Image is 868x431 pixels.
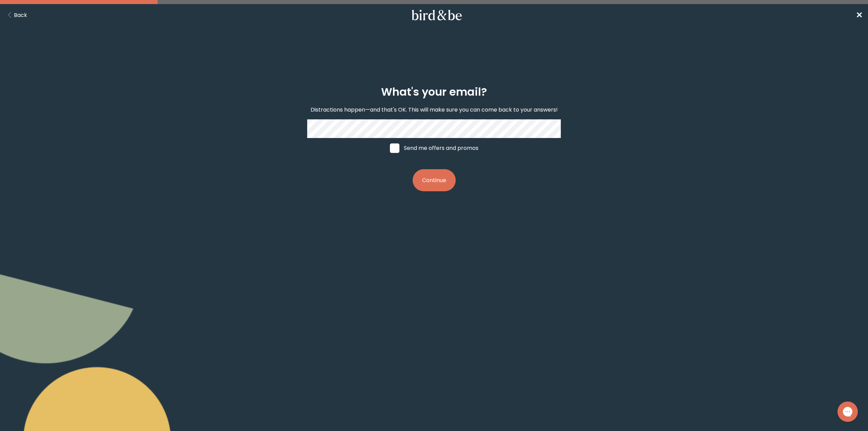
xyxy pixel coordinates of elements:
[311,105,558,114] p: Distractions happen—and that's OK. This will make sure you can come back to your answers!
[856,9,863,21] a: ✕
[834,399,861,424] iframe: Gorgias live chat messenger
[381,84,487,100] h2: What's your email?
[413,169,456,191] button: Continue
[5,11,27,19] button: Back Button
[383,138,485,158] label: Send me offers and promos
